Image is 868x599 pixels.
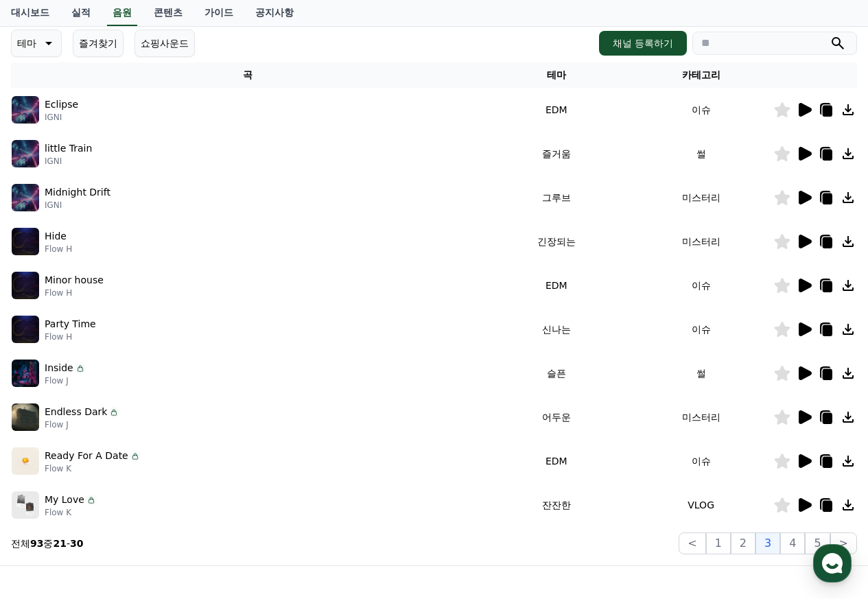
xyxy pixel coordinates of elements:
[73,30,124,57] button: 즐겨찾기
[45,229,67,244] p: Hide
[484,395,629,439] td: 어두운
[45,361,73,375] p: Inside
[830,532,857,554] button: >
[629,395,773,439] td: 미스터리
[484,88,629,132] td: EDM
[43,456,51,467] span: 홈
[755,532,780,554] button: 3
[12,316,39,343] img: music
[45,244,72,255] p: Flow H
[484,483,629,527] td: 잔잔한
[629,62,773,88] th: 카테고리
[12,447,39,475] img: music
[679,532,705,554] button: <
[91,435,177,469] a: 대화
[484,307,629,351] td: 신나는
[134,30,195,57] button: 쇼핑사운드
[484,263,629,307] td: EDM
[45,200,110,211] p: IGNI
[706,532,731,554] button: 1
[12,272,39,299] img: music
[126,456,142,467] span: 대화
[629,483,773,527] td: VLOG
[629,88,773,132] td: 이슈
[484,439,629,483] td: EDM
[45,287,104,298] p: Flow H
[12,360,39,387] img: music
[629,439,773,483] td: 이슈
[12,228,39,255] img: music
[45,156,92,167] p: IGNI
[12,184,39,211] img: music
[11,30,62,57] button: 테마
[12,403,39,431] img: music
[484,132,629,176] td: 즐거움
[12,140,39,167] img: music
[45,405,107,419] p: Endless Dark
[212,456,228,467] span: 설정
[629,307,773,351] td: 이슈
[629,132,773,176] td: 썰
[45,493,84,507] p: My Love
[17,34,36,53] p: 테마
[45,141,92,156] p: little Train
[629,176,773,220] td: 미스터리
[780,532,805,554] button: 4
[53,538,66,549] strong: 21
[484,351,629,395] td: 슬픈
[45,375,86,386] p: Flow J
[30,538,43,549] strong: 93
[45,449,128,463] p: Ready For A Date
[484,220,629,263] td: 긴장되는
[12,96,39,124] img: music
[70,538,83,549] strong: 30
[629,263,773,307] td: 이슈
[45,317,96,331] p: Party Time
[45,507,97,518] p: Flow K
[45,463,141,474] p: Flow K
[11,537,84,550] p: 전체 중 -
[4,435,91,469] a: 홈
[45,112,78,123] p: IGNI
[12,491,39,519] img: music
[45,185,110,200] p: Midnight Drift
[45,419,119,430] p: Flow J
[629,220,773,263] td: 미스터리
[45,331,96,342] p: Flow H
[599,31,687,56] button: 채널 등록하기
[484,176,629,220] td: 그루브
[11,62,484,88] th: 곡
[177,435,263,469] a: 설정
[45,273,104,287] p: Minor house
[45,97,78,112] p: Eclipse
[629,351,773,395] td: 썰
[805,532,830,554] button: 5
[731,532,755,554] button: 2
[484,62,629,88] th: 테마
